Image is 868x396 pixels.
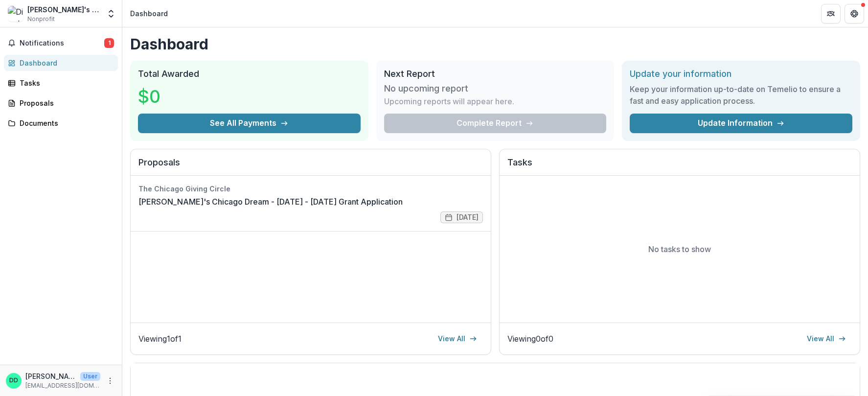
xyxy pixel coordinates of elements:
a: View All [801,331,852,347]
p: Viewing 1 of 1 [138,333,182,345]
a: [PERSON_NAME]'s Chicago Dream - [DATE] - [DATE] Grant Application [138,196,403,208]
div: Dashboard [130,8,168,19]
a: View All [432,331,483,347]
a: Documents [4,115,118,131]
span: Notifications [20,39,104,47]
p: User [80,372,100,381]
div: Documents [20,118,110,128]
button: See All Payments [138,114,361,133]
p: No tasks to show [648,243,711,255]
div: Dion Dawson [9,377,18,384]
h3: $0 [138,83,211,110]
button: Partners [821,4,841,23]
p: Upcoming reports will appear here. [384,95,514,107]
div: Tasks [20,78,110,88]
p: [PERSON_NAME] [25,371,76,381]
img: Dion's Chicago Dream [8,6,23,22]
button: Open entity switcher [104,4,118,23]
h3: Keep your information up-to-date on Temelio to ensure a fast and easy application process. [630,83,852,107]
a: Dashboard [4,55,118,71]
h2: Tasks [507,157,852,176]
h2: Total Awarded [138,69,361,79]
a: Proposals [4,95,118,111]
a: Tasks [4,75,118,91]
div: Proposals [20,98,110,108]
p: Viewing 0 of 0 [507,333,553,345]
button: Notifications1 [4,35,118,51]
h3: No upcoming report [384,83,468,94]
span: Nonprofit [27,15,55,23]
div: Dashboard [20,58,110,68]
h2: Proposals [138,157,483,176]
span: 1 [104,38,114,48]
h1: Dashboard [130,35,860,53]
p: [EMAIL_ADDRESS][DOMAIN_NAME] [25,381,100,390]
nav: breadcrumb [126,6,172,21]
h2: Update your information [630,69,852,79]
div: [PERSON_NAME]'s Chicago Dream [27,4,100,15]
button: More [104,375,116,387]
button: Get Help [845,4,864,23]
h2: Next Report [384,69,607,79]
a: Update Information [630,114,852,133]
